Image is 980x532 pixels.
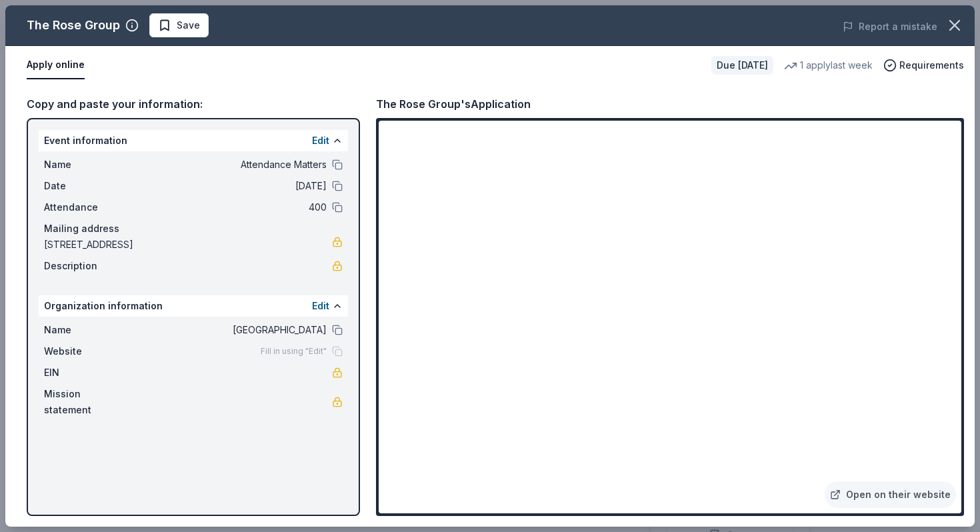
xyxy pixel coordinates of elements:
span: Fill in using "Edit" [261,346,327,357]
div: The Rose Group [27,15,120,36]
div: The Rose Group's Application [376,95,531,113]
div: Copy and paste your information: [27,95,360,113]
span: Attendance Matters [133,157,327,173]
div: 1 apply last week [784,57,873,73]
span: Website [44,343,133,359]
div: Event information [39,130,348,151]
span: Requirements [899,57,964,73]
div: Due [DATE] [711,56,773,75]
span: Name [44,157,133,173]
button: Apply online [27,51,85,79]
span: Attendance [44,199,133,215]
span: Save [177,17,200,33]
button: Report a mistake [843,19,937,35]
button: Save [149,13,209,37]
span: [GEOGRAPHIC_DATA] [133,322,327,338]
span: Name [44,322,133,338]
a: Open on their website [825,481,956,508]
span: [DATE] [133,178,327,194]
span: Mission statement [44,386,133,418]
div: Mailing address [44,221,343,237]
span: 400 [133,199,327,215]
button: Edit [312,133,329,149]
span: [STREET_ADDRESS] [44,237,332,253]
button: Edit [312,298,329,314]
span: Date [44,178,133,194]
div: Organization information [39,295,348,317]
button: Requirements [883,57,964,73]
span: EIN [44,365,133,381]
span: Description [44,258,133,274]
